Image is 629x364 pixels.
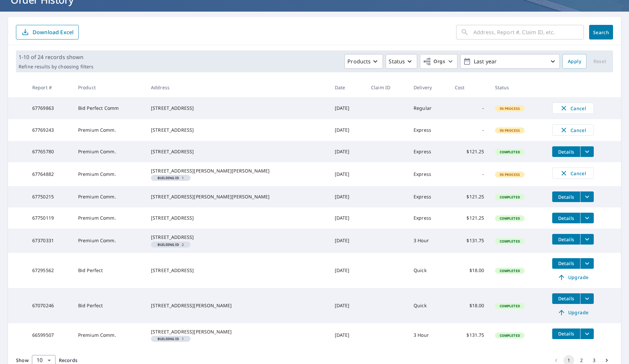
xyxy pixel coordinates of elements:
[408,119,449,141] td: Express
[329,229,366,253] td: [DATE]
[158,176,179,180] em: Building ID
[16,357,29,363] span: Show
[449,288,490,323] td: $18.00
[556,194,576,200] span: Details
[556,295,576,302] span: Details
[449,229,490,253] td: $131.75
[73,78,146,97] th: Product
[27,141,73,162] td: 67765780
[329,253,366,288] td: [DATE]
[408,253,449,288] td: Quick
[556,330,576,337] span: Details
[73,97,146,119] td: Bid Perfect Comm
[471,56,549,67] p: Last year
[552,146,580,157] button: detailsBtn-67765780
[552,191,580,202] button: detailsBtn-67750215
[73,253,146,288] td: Bid Perfect
[552,328,580,339] button: detailsBtn-66599507
[151,267,324,274] div: [STREET_ADDRESS]
[154,243,188,246] span: 2
[73,119,146,141] td: Premium Comm.
[73,186,146,207] td: Premium Comm.
[154,337,188,340] span: 1
[73,288,146,323] td: Bid Perfect
[329,119,366,141] td: [DATE]
[73,207,146,229] td: Premium Comm.
[408,162,449,186] td: Express
[460,54,560,69] button: Last year
[347,57,371,65] p: Products
[580,213,594,223] button: filesDropdownBtn-67750119
[594,29,608,36] span: Search
[408,141,449,162] td: Express
[366,78,408,97] th: Claim ID
[496,106,524,111] span: In Process
[496,268,524,273] span: Completed
[16,25,79,39] button: Download Excel
[27,162,73,186] td: 67764882
[329,323,366,347] td: [DATE]
[73,323,146,347] td: Premium Comm.
[552,213,580,223] button: detailsBtn-67750119
[408,323,449,347] td: 3 Hour
[568,57,581,66] span: Apply
[19,64,93,70] p: Refine results by choosing filters
[496,216,524,221] span: Completed
[27,207,73,229] td: 67750119
[27,253,73,288] td: 67295562
[154,176,188,180] span: 1
[559,126,587,134] span: Cancel
[151,215,324,221] div: [STREET_ADDRESS]
[580,234,594,245] button: filesDropdownBtn-67370331
[408,207,449,229] td: Express
[552,103,594,114] button: Cancel
[449,253,490,288] td: $18.00
[158,243,179,246] em: Building ID
[329,97,366,119] td: [DATE]
[449,162,490,186] td: -
[73,141,146,162] td: Premium Comm.
[344,54,383,69] button: Products
[473,23,584,41] input: Address, Report #, Claim ID, etc.
[389,57,405,65] p: Status
[559,169,587,177] span: Cancel
[580,191,594,202] button: filesDropdownBtn-67750215
[449,119,490,141] td: -
[59,357,77,363] span: Records
[386,54,417,69] button: Status
[423,57,445,66] span: Orgs
[496,150,524,154] span: Completed
[552,293,580,304] button: detailsBtn-67070246
[496,172,524,177] span: In Process
[151,168,324,174] div: [STREET_ADDRESS][PERSON_NAME][PERSON_NAME]
[27,229,73,253] td: 67370331
[27,97,73,119] td: 67769863
[449,186,490,207] td: $121.25
[556,309,590,317] span: Upgrade
[496,304,524,308] span: Completed
[490,78,547,97] th: Status
[580,293,594,304] button: filesDropdownBtn-67070246
[449,141,490,162] td: $121.25
[151,302,324,309] div: [STREET_ADDRESS][PERSON_NAME]
[496,333,524,338] span: Completed
[559,104,587,112] span: Cancel
[556,215,576,221] span: Details
[556,273,590,281] span: Upgrade
[552,124,594,136] button: Cancel
[552,258,580,269] button: detailsBtn-67295562
[552,234,580,245] button: detailsBtn-67370331
[73,229,146,253] td: Premium Comm.
[151,127,324,133] div: [STREET_ADDRESS]
[496,239,524,244] span: Completed
[556,236,576,243] span: Details
[580,146,594,157] button: filesDropdownBtn-67765780
[329,186,366,207] td: [DATE]
[556,260,576,266] span: Details
[552,168,594,179] button: Cancel
[496,128,524,133] span: In Process
[33,29,73,36] p: Download Excel
[449,207,490,229] td: $121.25
[449,78,490,97] th: Cost
[580,258,594,269] button: filesDropdownBtn-67295562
